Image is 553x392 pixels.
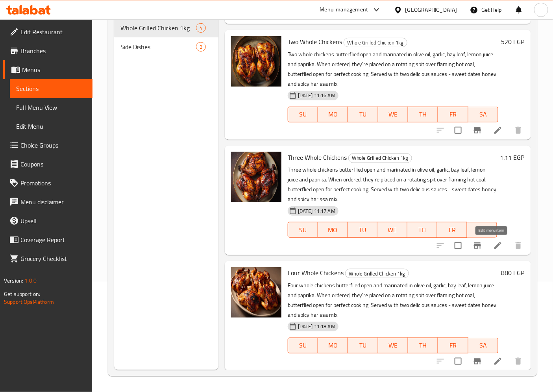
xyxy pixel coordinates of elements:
span: Select to update [450,237,466,254]
button: TH [408,338,438,353]
a: Upsell [3,211,92,230]
span: WE [381,109,405,120]
div: items [196,42,206,52]
img: Two Whole Chickens [231,36,281,87]
span: TU [351,109,375,120]
span: [DATE] 11:16 AM [295,92,338,99]
button: FR [437,222,467,238]
span: Edit Menu [16,122,86,131]
span: Get support on: [4,289,40,299]
button: MO [318,338,348,353]
img: Four Whole Chickens [231,267,281,318]
button: FR [438,338,468,353]
button: TU [348,107,378,122]
span: SU [291,340,315,351]
a: Sections [10,79,92,98]
span: Whole Grilled Chicken 1kg [120,23,196,33]
a: Edit menu item [493,126,503,135]
div: Whole Grilled Chicken 1kg [348,153,412,163]
span: WE [381,340,405,351]
span: Side Dishes [120,42,196,52]
div: Whole Grilled Chicken 1kg4 [114,18,218,37]
p: Two whole chickens butterflied open and marinated in olive oil, garlic, bay leaf, lemon juice and... [288,50,498,89]
span: SU [291,109,315,120]
a: Edit menu item [493,357,503,366]
span: Coupons [20,159,86,169]
button: WE [378,338,408,353]
span: Coverage Report [20,235,86,244]
span: Upsell [20,216,86,226]
div: Side Dishes2 [114,37,218,56]
span: FR [441,340,465,351]
h6: 520 EGP [501,36,525,47]
button: Branch-specific-item [468,352,487,371]
span: TH [411,109,435,120]
span: Edit Restaurant [20,27,86,37]
span: SU [291,224,315,236]
button: FR [438,107,468,122]
button: TH [407,222,437,238]
button: TU [348,338,378,353]
span: i [540,6,542,14]
a: Edit Restaurant [3,22,92,41]
button: Branch-specific-item [468,236,487,255]
a: Coupons [3,155,92,174]
a: Menus [3,60,92,79]
span: Three Whole Chickens [288,152,347,163]
button: TU [348,222,378,238]
a: Grocery Checklist [3,249,92,268]
nav: Menu sections [114,15,218,59]
button: SU [288,338,318,353]
span: Promotions [20,178,86,188]
span: [DATE] 11:18 AM [295,323,338,330]
span: Menus [22,65,86,74]
span: Select to update [450,353,466,370]
a: Full Menu View [10,98,92,117]
span: 1.0.0 [24,276,37,286]
span: MO [321,340,345,351]
span: Sections [16,84,86,93]
span: Four Whole Chickens [288,267,344,279]
button: WE [378,107,408,122]
a: Menu disclaimer [3,192,92,211]
span: TU [351,340,375,351]
button: delete [509,352,528,371]
span: Whole Grilled Chicken 1kg [346,269,409,278]
span: Grocery Checklist [20,254,86,263]
span: Choice Groups [20,141,86,150]
button: SA [467,222,497,238]
span: 4 [196,24,205,32]
button: TH [408,107,438,122]
button: SA [468,107,498,122]
div: Whole Grilled Chicken 1kg [345,269,409,278]
div: items [196,23,206,33]
button: MO [318,222,348,238]
span: SA [470,224,494,236]
button: delete [509,121,528,140]
img: Three Whole Chickens [231,152,281,202]
span: SA [472,109,495,120]
span: Whole Grilled Chicken 1kg [344,38,407,47]
span: TU [351,224,375,236]
a: Promotions [3,174,92,192]
a: Branches [3,41,92,60]
span: Branches [20,46,86,55]
span: [DATE] 11:17 AM [295,207,338,215]
button: MO [318,107,348,122]
div: [GEOGRAPHIC_DATA] [405,6,457,14]
a: Coverage Report [3,230,92,249]
span: TH [411,340,435,351]
button: SA [468,338,498,353]
a: Edit Menu [10,117,92,136]
div: Menu-management [320,5,368,15]
button: SU [288,107,318,122]
button: Branch-specific-item [468,121,487,140]
span: Menu disclaimer [20,197,86,207]
a: Support.OpsPlatform [4,297,54,307]
button: delete [509,236,528,255]
button: SU [288,222,318,238]
span: Full Menu View [16,103,86,112]
h6: 880 EGP [501,267,525,278]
